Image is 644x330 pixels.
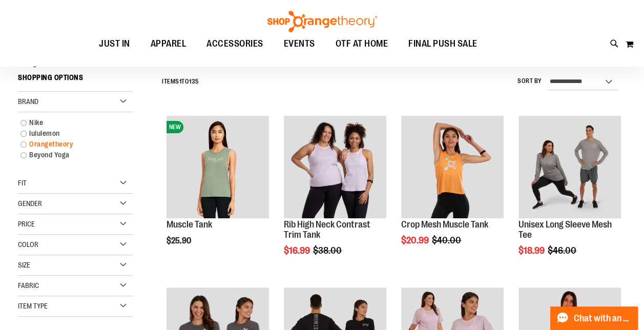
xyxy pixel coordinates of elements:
a: Beyond Yoga [15,150,126,160]
a: Muscle Tank [167,219,212,230]
span: EVENTS [284,32,315,55]
span: $46.00 [548,245,578,256]
img: Crop Mesh Muscle Tank primary image [401,116,504,218]
a: Crop Mesh Muscle Tank [401,219,488,230]
img: Shop Orangetheory [266,11,379,32]
span: 1 [179,78,182,85]
a: Rib High Neck Contrast Trim Tank [284,219,370,240]
a: Orangetheory [15,139,126,150]
label: Sort By [517,77,542,86]
span: OTF AT HOME [336,32,388,55]
span: Item Type [18,302,48,310]
a: Crop Mesh Muscle Tank primary image [401,116,504,220]
span: Price [18,220,35,228]
a: OTF AT HOME [325,32,399,56]
img: Unisex Long Sleeve Mesh Tee primary image [518,116,621,218]
span: APPAREL [151,32,186,55]
span: Size [18,261,30,269]
a: FINAL PUSH SALE [398,32,488,56]
span: $16.99 [284,245,311,256]
span: $20.99 [401,235,430,245]
span: $38.00 [313,245,343,256]
span: Chat with an Expert [574,314,632,323]
img: Muscle Tank [167,116,269,218]
span: Brand [18,97,38,106]
span: ACCESSORIES [206,32,263,55]
a: lululemon [15,128,126,139]
a: APPAREL [140,32,197,55]
div: product [396,111,509,272]
a: Unisex Long Sleeve Mesh Tee [518,219,612,240]
span: FINAL PUSH SALE [408,32,477,55]
span: Fabric [18,281,39,290]
div: product [279,111,391,281]
a: Rib Tank w/ Contrast Binding primary image [284,116,386,220]
a: EVENTS [274,32,325,56]
span: $40.00 [432,235,463,245]
h2: Items to [162,74,199,90]
span: JUST IN [99,32,130,55]
a: Unisex Long Sleeve Mesh Tee primary image [518,116,621,220]
span: NEW [167,121,183,133]
a: Muscle TankNEW [167,116,269,220]
div: product [513,111,626,281]
a: Nike [15,117,126,128]
span: Color [18,240,38,249]
span: $18.99 [518,245,546,256]
a: JUST IN [89,32,140,56]
button: Chat with an Expert [550,306,638,330]
strong: Shopping Options [18,69,133,92]
span: Gender [18,199,42,208]
span: $25.90 [167,236,193,245]
div: product [161,111,274,272]
img: Rib Tank w/ Contrast Binding primary image [284,116,386,218]
span: 135 [189,78,199,85]
a: ACCESSORIES [196,32,274,56]
span: Fit [18,179,27,187]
